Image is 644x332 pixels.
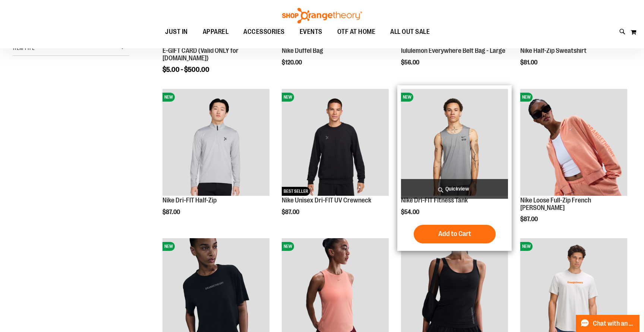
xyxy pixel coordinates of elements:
[520,47,587,54] a: Nike Half-Zip Sweatshirt
[401,59,420,66] span: $56.00
[520,89,627,197] a: Nike Loose Full-Zip French Terry HoodieNEW
[165,23,188,40] span: JUST IN
[282,47,323,54] a: Nike Duffel Bag
[401,209,420,216] span: $54.00
[520,216,539,223] span: $87.00
[159,85,273,234] div: product
[203,23,229,40] span: APPAREL
[593,320,635,327] span: Chat with an Expert
[162,197,217,204] a: Nike Dri-FIT Half-Zip
[282,187,310,196] span: BEST SELLER
[300,23,322,40] span: EVENTS
[520,197,591,211] a: Nike Loose Full-Zip French [PERSON_NAME]
[282,93,294,102] span: NEW
[520,93,533,102] span: NEW
[243,23,285,40] span: ACCESSORIES
[282,197,371,204] a: Nike Unisex Dri-FIT UV Crewneck
[162,209,181,216] span: $87.00
[282,242,294,251] span: NEW
[520,242,533,251] span: NEW
[278,85,392,234] div: product
[401,93,413,102] span: NEW
[282,89,389,196] img: Nike Unisex Dri-FIT UV Crewneck
[337,23,376,40] span: OTF AT HOME
[414,225,496,243] button: Add to Cart
[390,23,430,40] span: ALL OUT SALE
[162,89,269,197] a: Nike Dri-FIT Half-ZipNEW
[282,89,389,197] a: Nike Unisex Dri-FIT UV CrewneckNEWBEST SELLER
[401,197,468,204] a: Nike Dri-FIT Fitness Tank
[401,179,508,199] a: Quickview
[517,85,631,242] div: product
[401,47,505,54] a: lululemon Everywhere Belt Bag - Large
[281,8,363,23] img: Shop Orangetheory
[576,315,640,332] button: Chat with an Expert
[162,66,209,73] span: $5.00 - $500.00
[162,93,175,102] span: NEW
[162,89,269,196] img: Nike Dri-FIT Half-Zip
[401,89,508,196] img: Nike Dri-FIT Fitness Tank
[438,230,471,238] span: Add to Cart
[162,242,175,251] span: NEW
[520,59,539,66] span: $81.00
[401,89,508,197] a: Nike Dri-FIT Fitness TankNEW
[397,85,512,251] div: product
[282,209,300,216] span: $87.00
[282,59,303,66] span: $120.00
[162,47,239,62] a: E-GIFT CARD (Valid ONLY for [DOMAIN_NAME])
[520,89,627,196] img: Nike Loose Full-Zip French Terry Hoodie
